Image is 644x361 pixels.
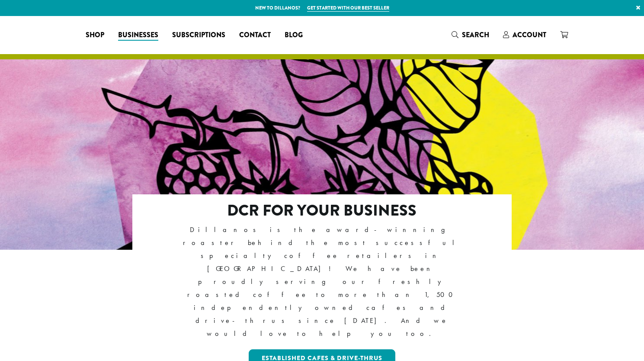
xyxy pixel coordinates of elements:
[513,30,546,40] span: Account
[86,30,104,41] span: Shop
[79,28,111,42] a: Shop
[307,4,389,12] a: Get started with our best seller
[239,30,271,41] span: Contact
[285,30,303,41] span: Blog
[172,30,225,41] span: Subscriptions
[445,28,496,42] a: Search
[170,201,474,220] h2: DCR FOR YOUR BUSINESS
[118,30,158,41] span: Businesses
[462,30,489,40] span: Search
[170,223,474,341] p: Dillanos is the award-winning roaster behind the most successful specialty coffee retailers in [G...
